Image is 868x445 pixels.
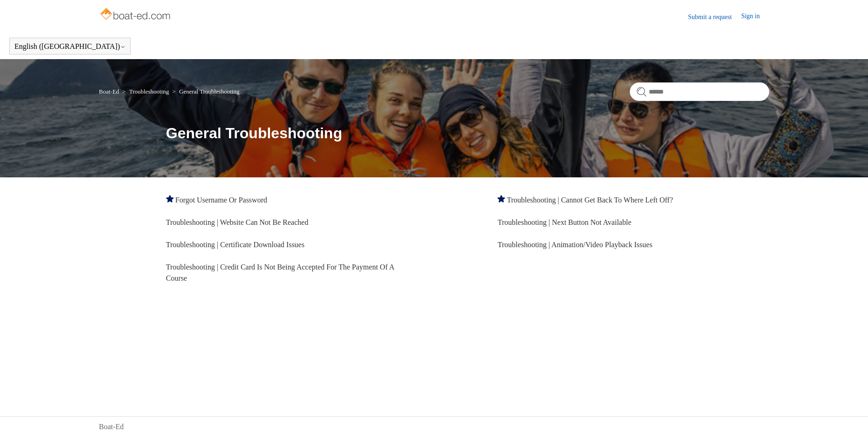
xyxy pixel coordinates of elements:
svg: Promoted article [498,195,505,202]
input: Search [630,82,769,101]
a: Boat-Ed [99,421,124,432]
a: Troubleshooting | Cannot Get Back To Where Left Off? [507,196,673,204]
a: Troubleshooting [129,88,168,95]
li: Troubleshooting [121,88,170,95]
a: Forgot Username Or Password [175,196,267,204]
img: Boat-Ed Help Center home page [99,6,173,24]
a: Boat-Ed [99,88,119,95]
div: Live chat [837,414,861,438]
li: General Troubleshooting [170,88,239,95]
button: English ([GEOGRAPHIC_DATA]) [14,42,126,51]
a: Sign in [741,11,769,22]
h1: General Troubleshooting [166,122,769,144]
li: Boat-Ed [99,88,121,95]
a: Submit a request [688,12,741,22]
a: Troubleshooting | Certificate Download Issues [166,241,305,249]
a: Troubleshooting | Website Can Not Be Reached [166,218,309,226]
svg: Promoted article [166,195,174,202]
a: Troubleshooting | Animation/Video Playback Issues [498,241,652,249]
a: General Troubleshooting [179,88,240,95]
a: Troubleshooting | Next Button Not Available [498,218,631,226]
a: Troubleshooting | Credit Card Is Not Being Accepted For The Payment Of A Course [166,263,394,282]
